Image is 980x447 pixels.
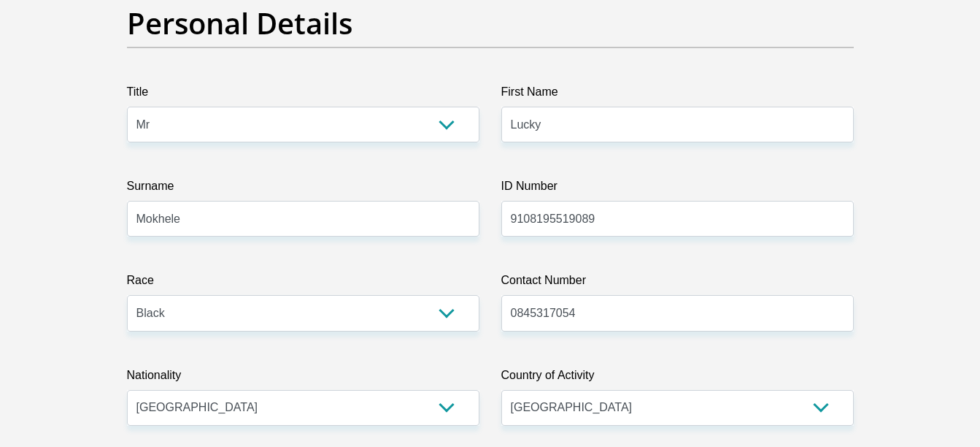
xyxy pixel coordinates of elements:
label: Contact Number [501,272,854,295]
h2: Personal Details [127,6,854,41]
input: ID Number [501,201,854,237]
label: Country of Activity [501,367,854,390]
label: First Name [501,83,854,107]
input: Contact Number [501,295,854,331]
label: Title [127,83,479,107]
label: ID Number [501,177,854,201]
label: Nationality [127,367,479,390]
input: Surname [127,201,479,237]
input: First Name [501,107,854,142]
label: Surname [127,177,479,201]
label: Race [127,272,479,295]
